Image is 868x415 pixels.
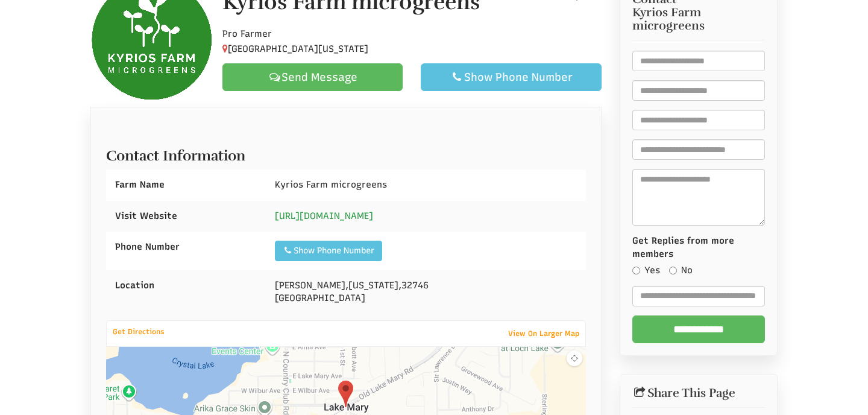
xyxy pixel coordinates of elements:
[107,325,171,339] a: Get Directions
[222,63,403,91] a: Send Message
[222,28,272,39] span: Pro Farmer
[401,280,429,291] span: 32746
[266,270,585,314] div: , , [GEOGRAPHIC_DATA]
[106,270,266,301] div: Location
[632,267,640,274] input: Yes
[502,325,585,342] a: View On Larger Map
[431,70,591,84] div: Show Phone Number
[275,211,373,221] a: [URL][DOMAIN_NAME]
[106,232,266,262] div: Phone Number
[90,107,602,107] ul: Profile Tabs
[222,43,368,54] span: [GEOGRAPHIC_DATA][US_STATE]
[106,201,266,232] div: Visit Website
[632,235,766,261] label: Get Replies from more members
[567,350,582,366] button: Map camera controls
[275,280,345,291] span: [PERSON_NAME]
[669,264,693,277] label: No
[632,6,766,33] span: Kyrios Farm microgreens
[275,179,387,190] span: Kyrios Farm microgreens
[283,245,374,257] div: Show Phone Number
[106,142,586,163] h2: Contact Information
[348,280,398,291] span: [US_STATE]
[632,264,660,277] label: Yes
[632,387,766,400] h2: Share This Page
[106,169,266,200] div: Farm Name
[669,267,677,274] input: No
